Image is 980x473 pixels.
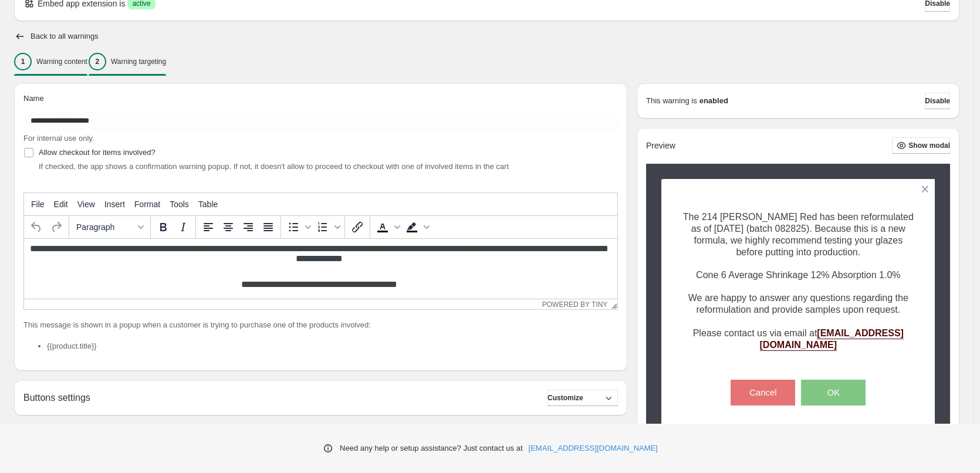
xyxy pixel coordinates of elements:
a: Powered by Tiny [542,300,608,309]
button: Cancel [731,380,795,406]
span: File [31,200,45,209]
span: If checked, the app shows a confirmation warning popup. If not, it doesn't allow to proceed to ch... [39,162,509,171]
div: Background color [402,217,431,237]
p: We are happy to answer any questions regarding the reformulation and provide samples upon request. [682,292,915,316]
li: {{product.title}} [47,340,618,352]
span: Edit [54,200,68,209]
button: Bold [153,217,173,237]
div: Numbered list [313,217,342,237]
p: The 214 [PERSON_NAME] Red has been reformulated as of [DATE] (batch 082825). Because this is a ne... [682,211,915,258]
span: Customize [548,393,583,403]
button: Justify [258,217,278,237]
button: Align right [238,217,258,237]
a: [EMAIL_ADDRESS][DOMAIN_NAME] [529,442,658,454]
body: Rich Text Area. Press ALT-0 for help. [5,5,589,100]
h2: Buttons settings [23,392,90,403]
a: [EMAIL_ADDRESS][DOMAIN_NAME] [760,328,904,351]
span: Table [198,200,218,209]
p: This warning is [646,95,697,107]
div: Bullet list [283,217,313,237]
h2: Preview [646,141,675,151]
span: Tools [170,200,189,209]
button: Italic [173,217,193,237]
span: View [77,200,95,209]
span: Show modal [908,141,950,150]
strong: enabled [699,95,728,107]
p: This message is shown in a popup when a customer is trying to purchase one of the products involved: [23,319,618,331]
div: Text color [373,217,402,237]
button: 1Warning content [14,49,87,74]
div: Resize [607,299,617,309]
button: Align center [218,217,238,237]
button: Formats [72,217,148,237]
p: Warning content [36,57,87,66]
button: OK [801,380,866,406]
div: 1 [14,53,32,70]
button: Align left [198,217,218,237]
button: Disable [925,93,950,109]
span: Insert [104,200,125,209]
button: Redo [46,217,66,237]
span: Format [134,200,160,209]
button: Insert/edit link [347,217,367,237]
iframe: Rich Text Area [24,239,617,299]
button: Customize [548,390,618,406]
p: Please contact us via email at [682,327,915,351]
span: For internal use only. [23,134,94,143]
span: Disable [925,96,950,106]
span: Name [23,94,44,103]
p: Warning targeting [111,57,166,66]
p: Cone 6 Average Shrinkage 12% Absorption 1.0% [682,269,915,281]
span: Paragraph [76,222,134,232]
div: 2 [89,53,106,70]
button: Show modal [892,137,950,154]
span: Allow checkout for items involved? [39,148,156,157]
button: Undo [26,217,46,237]
h2: Back to all warnings [31,32,99,41]
button: 2Warning targeting [89,49,166,74]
